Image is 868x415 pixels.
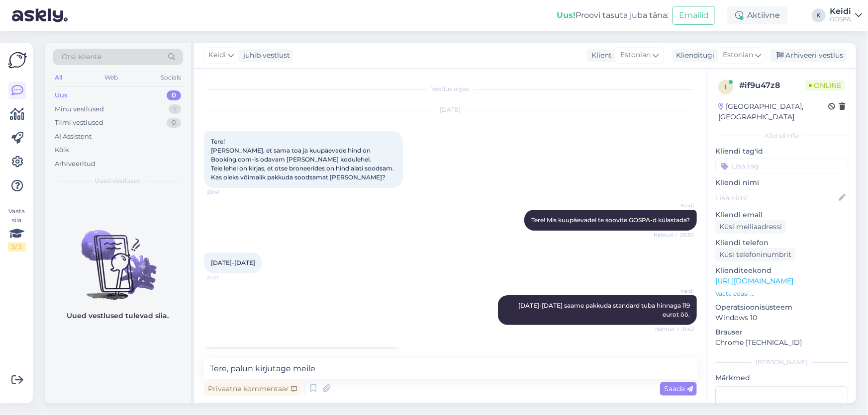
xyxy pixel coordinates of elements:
[657,202,694,209] span: Keidi
[715,177,848,188] p: Kliendi nimi
[654,231,694,239] span: Nähtud ✓ 20:50
[167,90,181,100] div: 0
[67,311,169,321] p: Uued vestlused tulevad siia.
[672,50,714,61] div: Klienditugi
[715,159,848,173] input: Lisa tag
[715,327,848,337] p: Brauser
[725,83,727,90] span: i
[204,358,697,379] textarea: Tere, palun kirjutage meile
[771,49,847,62] div: Arhiveeri vestlus
[716,192,837,203] input: Lisa nimi
[55,118,103,128] div: Tiimi vestlused
[103,71,120,84] div: Web
[620,50,651,61] span: Estonian
[531,216,690,224] span: Tere! Mis kuupäevadel te soovite GOSPA-d külastada?
[55,132,92,142] div: AI Assistent
[159,71,183,84] div: Socials
[715,302,848,313] p: Operatsioonisüsteem
[715,373,848,383] p: Märkmed
[45,212,191,302] img: No chats
[673,6,715,25] button: Emailid
[207,274,244,281] span: 21:33
[830,15,851,23] div: GOSPA
[715,358,848,367] div: [PERSON_NAME]
[715,238,848,248] p: Kliendi telefon
[239,50,290,61] div: juhib vestlust
[207,188,244,196] span: 20:41
[204,382,301,396] div: Privaatne kommentaar
[655,326,694,333] span: Nähtud ✓ 21:42
[204,84,697,93] div: Vestlus algas
[211,138,395,181] span: Tere! [PERSON_NAME], et sama toa ja kuupäevade hind on Booking.com-is odavam [PERSON_NAME] kodule...
[715,220,786,234] div: Küsi meiliaadressi
[518,302,691,318] span: [DATE]-[DATE] saame pakkuda standard tuba hinnaga 119 eurot öö.
[715,131,848,140] div: Kliendi info
[557,10,576,20] b: Uus!
[715,276,793,285] a: [URL][DOMAIN_NAME]
[53,71,64,84] div: All
[715,313,848,323] p: Windows 10
[211,259,255,266] span: [DATE]-[DATE]
[739,80,805,91] div: # if9u47z8
[715,146,848,157] p: Kliendi tag'id
[805,80,845,91] span: Online
[664,384,693,393] span: Saada
[715,210,848,220] p: Kliendi email
[95,176,141,185] span: Uued vestlused
[657,287,694,295] span: Keidi
[204,105,697,114] div: [DATE]
[62,52,101,62] span: Otsi kliente
[55,145,69,155] div: Kõik
[169,104,181,114] div: 1
[8,51,27,70] img: Askly Logo
[812,8,826,22] div: K
[167,118,181,128] div: 0
[55,104,104,114] div: Minu vestlused
[830,7,862,23] a: KeidiGOSPA
[557,9,669,21] div: Proovi tasuta juba täna:
[587,50,612,61] div: Klient
[727,6,788,24] div: Aktiivne
[8,243,26,251] div: 2 / 3
[715,248,795,261] div: Küsi telefoninumbrit
[55,159,96,169] div: Arhiveeritud
[8,207,26,251] div: Vaata siia
[208,50,226,61] span: Keidi
[718,101,828,122] div: [GEOGRAPHIC_DATA], [GEOGRAPHIC_DATA]
[723,50,753,61] span: Estonian
[830,7,851,15] div: Keidi
[715,337,848,348] p: Chrome [TECHNICAL_ID]
[715,265,848,276] p: Klienditeekond
[715,289,848,298] p: Vaata edasi ...
[55,90,68,100] div: Uus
